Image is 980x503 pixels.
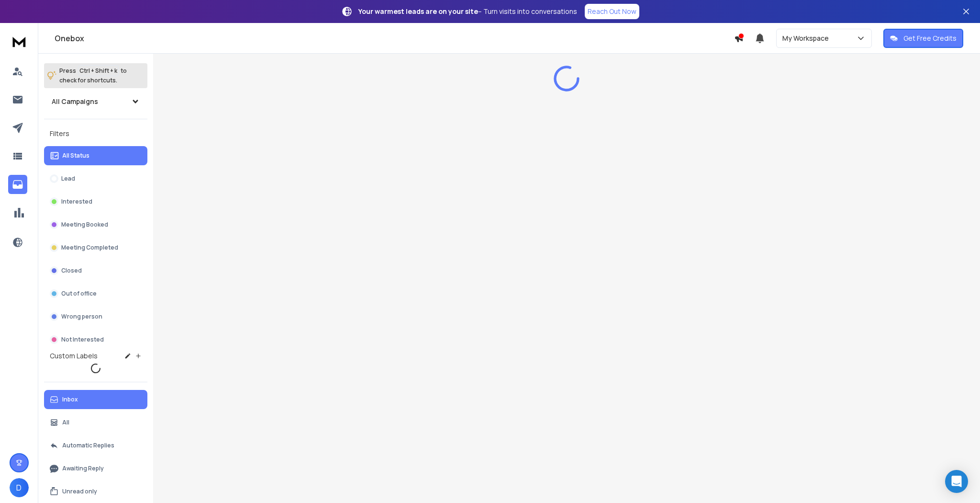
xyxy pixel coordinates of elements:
[44,261,147,280] button: Closed
[61,290,97,297] p: Out of office
[62,442,114,449] p: Automatic Replies
[44,436,147,455] button: Automatic Replies
[44,238,147,257] button: Meeting Completed
[782,34,833,43] p: My Workspace
[44,169,147,188] button: Lead
[44,127,147,140] h3: Filters
[44,307,147,326] button: Wrong person
[61,198,92,206] p: Interested
[62,152,89,160] p: All Status
[62,488,97,495] p: Unread only
[61,267,82,274] p: Closed
[10,33,29,50] img: logo
[62,465,104,472] p: Awaiting Reply
[10,478,29,497] button: D
[52,97,98,106] h1: All Campaigns
[61,336,104,343] p: Not Interested
[44,215,147,234] button: Meeting Booked
[44,390,147,409] button: Inbox
[62,396,78,403] p: Inbox
[44,146,147,165] button: All Status
[62,419,69,426] p: All
[585,4,639,19] a: Reach Out Now
[358,7,577,16] p: – Turn visits into conversations
[59,66,127,85] p: Press to check for shortcuts.
[55,33,734,44] h1: Onebox
[44,92,147,111] button: All Campaigns
[78,65,119,76] span: Ctrl + Shift + k
[903,34,957,43] p: Get Free Credits
[50,351,98,361] h3: Custom Labels
[44,330,147,349] button: Not Interested
[44,459,147,478] button: Awaiting Reply
[44,284,147,303] button: Out of office
[588,7,636,16] p: Reach Out Now
[44,482,147,501] button: Unread only
[61,175,75,183] p: Lead
[44,192,147,211] button: Interested
[358,7,478,16] strong: Your warmest leads are on your site
[945,470,968,493] div: Open Intercom Messenger
[61,313,102,320] p: Wrong person
[61,244,118,251] p: Meeting Completed
[61,221,108,229] p: Meeting Booked
[883,29,963,48] button: Get Free Credits
[44,413,147,432] button: All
